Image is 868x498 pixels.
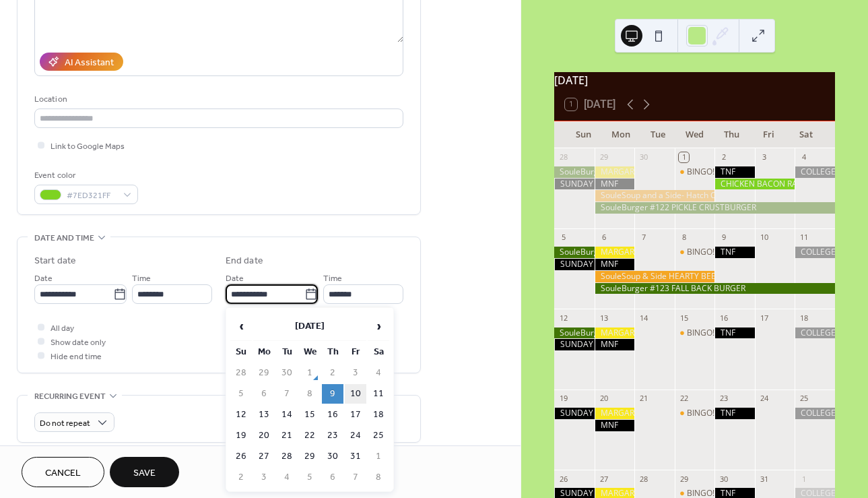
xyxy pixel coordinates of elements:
span: Save [133,466,156,480]
div: End date [226,254,263,268]
div: Sun [565,121,602,148]
td: 3 [253,468,275,487]
div: BINGO! [675,166,715,178]
td: 31 [345,447,366,466]
div: 6 [599,232,609,243]
td: 17 [345,405,366,425]
div: 5 [558,232,568,243]
div: MARGARITA MONDAYS` [595,247,635,258]
td: 2 [322,363,343,383]
div: 17 [759,313,769,323]
td: 23 [322,426,343,445]
td: 28 [230,363,252,383]
div: COLLEGE FOOTBALL HEADQUARTERS [795,247,835,258]
td: 29 [253,363,275,383]
div: AI Assistant [65,56,114,70]
span: Date [34,272,53,286]
div: BINGO! [675,247,715,258]
div: TNF [714,328,755,339]
td: 7 [276,384,298,404]
td: 3 [345,363,366,383]
span: #7ED321FF [67,189,116,203]
div: 1 [799,474,809,484]
div: Fri [750,121,787,148]
th: Mo [253,342,275,362]
div: 19 [558,394,568,404]
div: MNF [595,179,635,190]
td: 30 [276,363,298,383]
div: 30 [638,152,648,162]
div: CHICKEN BACON RANCH SUB SANDWICH [714,179,795,190]
div: TNF [714,247,755,258]
div: TNF [714,408,755,419]
td: 15 [299,405,321,425]
div: MNF [595,259,635,270]
th: Fr [345,342,366,362]
td: 21 [276,426,298,445]
td: 11 [368,384,389,404]
div: 9 [719,232,729,243]
div: 13 [599,313,609,323]
span: Recurring event [34,390,106,404]
div: Thu [713,121,750,148]
td: 16 [322,405,343,425]
div: 14 [638,313,648,323]
span: Date and time [34,231,94,245]
div: SouleSoup and a Side- Hatch Chile Corn Chowder & ham and cheese slide3r [595,190,715,201]
div: Tue [639,121,676,148]
td: 4 [368,363,389,383]
td: 27 [253,447,275,466]
td: 1 [299,363,321,383]
div: Location [34,92,401,106]
div: Wed [676,121,713,148]
td: 6 [253,384,275,404]
div: 28 [558,152,568,162]
div: BINGO! [687,247,714,258]
td: 5 [299,468,321,487]
td: 14 [276,405,298,425]
div: 4 [799,152,809,162]
div: SouleBurger #121 ELVIS BURGER [554,166,595,178]
td: 8 [299,384,321,404]
div: 21 [638,394,648,404]
td: 29 [299,447,321,466]
td: 9 [322,384,343,404]
div: Sat [787,121,824,148]
div: 22 [679,394,689,404]
td: 28 [276,447,298,466]
td: 2 [230,468,252,487]
th: Th [322,342,343,362]
div: COLLEGE FOOTBALL HEADQUARTERS [795,166,835,178]
div: 25 [799,394,809,404]
div: 7 [638,232,648,243]
td: 20 [253,426,275,445]
div: 2 [719,152,729,162]
th: Tu [276,342,298,362]
div: SUNDAY FUNDAY FOOTBALL AT THE OFFICE [554,259,595,270]
div: Start date [34,254,76,268]
button: AI Assistant [40,53,123,71]
td: 10 [345,384,366,404]
div: 15 [679,313,689,323]
th: We [299,342,321,362]
div: Event color [34,168,135,183]
div: 11 [799,232,809,243]
div: [DATE] [554,72,835,88]
button: Cancel [22,457,104,487]
span: Link to Google Maps [51,139,125,154]
td: 24 [345,426,366,445]
button: Save [110,457,179,487]
div: MNF [595,339,635,350]
span: › [368,313,389,340]
div: 3 [759,152,769,162]
div: 26 [558,474,568,484]
div: 28 [638,474,648,484]
td: 26 [230,447,252,466]
span: Show date only [51,336,106,350]
div: BINGO! [675,328,715,339]
div: Mon [602,121,639,148]
div: SUNDAY FUNDAY FOOTBALL AT THE OFFICE [554,339,595,350]
div: BINGO! [687,328,714,339]
span: All day [51,321,74,336]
